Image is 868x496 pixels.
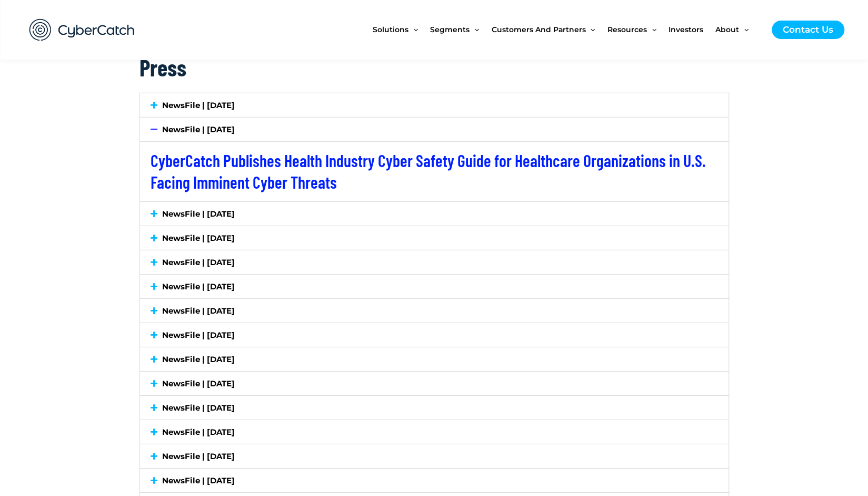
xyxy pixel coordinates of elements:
span: Menu Toggle [470,7,479,52]
a: NewsFile | [DATE] [162,451,235,461]
div: NewsFile | [DATE] [140,420,729,444]
span: About [715,7,739,52]
div: NewsFile | [DATE] [140,469,729,492]
span: Resources [607,7,647,52]
a: NewsFile | [DATE] [162,100,235,110]
div: NewsFile | [DATE] [140,93,729,117]
a: NewsFile | [DATE] [162,209,235,219]
div: NewsFile | [DATE] [140,118,729,141]
span: Menu Toggle [585,7,595,52]
div: NewsFile | [DATE] [140,250,729,274]
h2: Press [139,52,729,82]
a: NewsFile | [DATE] [162,257,235,267]
a: NewsFile | [DATE] [162,403,235,413]
a: Investors [669,7,715,52]
a: NewsFile | [DATE] [162,281,235,291]
div: NewsFile | [DATE] [140,396,729,420]
span: Menu Toggle [408,7,418,52]
a: NewsFile | [DATE] [162,354,235,364]
a: NewsFile | [DATE] [162,330,235,340]
div: NewsFile | [DATE] [140,141,729,201]
div: NewsFile | [DATE] [140,444,729,468]
div: NewsFile | [DATE] [140,202,729,226]
a: NewsFile | [DATE] [162,475,235,485]
a: NewsFile | [DATE] [162,427,235,437]
span: Menu Toggle [739,7,749,52]
a: NewsFile | [DATE] [162,378,235,388]
a: Contact Us [772,21,844,39]
div: NewsFile | [DATE] [140,347,729,371]
div: NewsFile | [DATE] [140,275,729,298]
span: Investors [669,7,703,52]
img: CyberCatch [19,8,145,52]
span: Menu Toggle [647,7,656,52]
nav: Site Navigation: New Main Menu [373,7,761,52]
a: CyberCatch Publishes Health Industry Cyber Safety Guide for Healthcare Organizations in U.S. Faci... [151,150,706,192]
div: NewsFile | [DATE] [140,323,729,347]
a: NewsFile | [DATE] [162,233,235,243]
span: Customers and Partners [491,7,585,52]
div: NewsFile | [DATE] [140,372,729,395]
span: Segments [430,7,470,52]
div: NewsFile | [DATE] [140,226,729,250]
span: Solutions [373,7,408,52]
a: NewsFile | [DATE] [162,124,235,134]
div: NewsFile | [DATE] [140,299,729,323]
a: NewsFile | [DATE] [162,306,235,316]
